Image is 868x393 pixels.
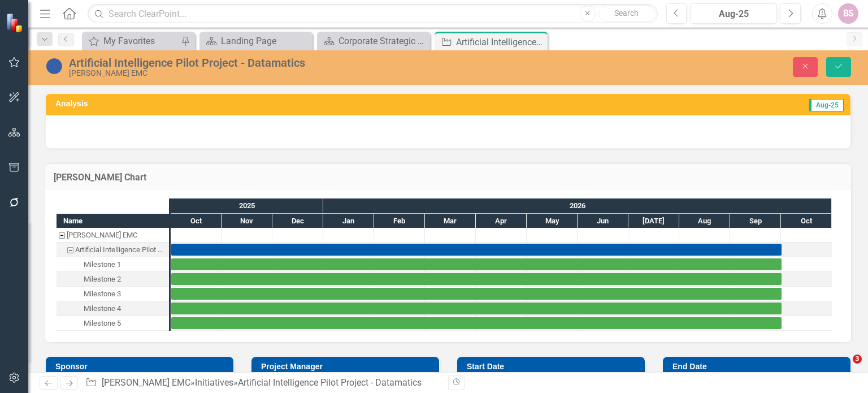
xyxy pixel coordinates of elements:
div: Aug [679,214,730,228]
div: [PERSON_NAME] EMC [69,69,496,77]
span: Aug-25 [809,99,844,111]
div: Task: Start date: 2025-10-01 End date: 2026-10-01 [171,244,782,256]
div: Milestone 2 [84,272,121,287]
div: My Favorites [103,34,178,48]
a: Corporate Strategic Plan Through 2026 [320,34,427,48]
div: Task: Start date: 2025-10-01 End date: 2026-10-01 [57,272,169,287]
button: BS [838,3,858,24]
span: 3 [853,355,862,364]
div: Milestone 5 [84,316,121,331]
div: Milestone 4 [57,301,169,316]
div: Milestone 2 [57,272,169,287]
div: Aug-25 [694,7,773,21]
button: Aug-25 [690,3,777,24]
div: Milestone 3 [84,287,121,301]
div: Artificial Intelligence Pilot Project - Datamatics [57,243,169,257]
div: Milestone 1 [84,257,121,272]
div: Oct [781,214,832,228]
div: Milestone 5 [57,316,169,331]
a: Landing Page [202,34,310,48]
div: Mar [425,214,476,228]
div: Jan [323,214,374,228]
a: My Favorites [85,34,178,48]
div: Sep [730,214,781,228]
div: Task: Start date: 2025-10-01 End date: 2026-10-01 [57,287,169,301]
img: ClearPoint Strategy [6,13,25,33]
img: No Information [45,57,63,75]
div: Corporate Strategic Plan Through 2026 [338,34,427,48]
button: Search [598,6,655,21]
h3: Sponsor [55,362,228,371]
div: Task: Start date: 2025-10-01 End date: 2026-10-01 [171,303,782,314]
div: Artificial Intelligence Pilot Project - Datamatics [238,377,422,388]
div: Artificial Intelligence Pilot Project - Datamatics [69,57,496,69]
h3: Project Manager [261,362,433,371]
div: Nov [222,214,272,228]
iframe: Intercom live chat [830,355,857,382]
div: May [527,214,578,228]
div: Task: Start date: 2025-10-01 End date: 2026-10-01 [171,258,782,270]
div: Feb [374,214,425,228]
div: Dec [272,214,323,228]
div: Task: Jackson EMC Start date: 2025-10-01 End date: 2025-10-02 [57,228,169,243]
input: Search ClearPoint... [88,4,657,24]
div: Task: Start date: 2025-10-01 End date: 2026-10-01 [57,257,169,272]
div: Artificial Intelligence Pilot Project - Datamatics [75,243,166,257]
div: Jun [578,214,628,228]
div: Milestone 3 [57,287,169,301]
h3: End Date [672,362,845,371]
a: [PERSON_NAME] EMC [102,377,190,388]
div: Milestone 4 [84,301,121,316]
div: 2025 [171,198,323,213]
span: Search [614,8,639,18]
div: Jackson EMC [57,228,169,243]
h3: Analysis [55,100,432,108]
h3: Start Date [467,362,639,371]
h3: [PERSON_NAME] Chart [54,172,843,183]
a: Initiatives [195,377,233,388]
div: Jul [628,214,679,228]
div: Oct [171,214,222,228]
div: Task: Start date: 2025-10-01 End date: 2026-10-01 [57,243,169,257]
div: Task: Start date: 2025-10-01 End date: 2026-10-01 [57,316,169,331]
div: Milestone 1 [57,257,169,272]
div: Name [57,214,169,228]
div: Task: Start date: 2025-10-01 End date: 2026-10-01 [171,288,782,300]
div: Task: Start date: 2025-10-01 End date: 2026-10-01 [171,317,782,329]
div: Task: Start date: 2025-10-01 End date: 2026-10-01 [171,273,782,285]
div: Task: Start date: 2025-10-01 End date: 2026-10-01 [57,301,169,316]
div: Artificial Intelligence Pilot Project - Datamatics [456,35,545,49]
div: Apr [476,214,527,228]
div: Landing Page [221,34,310,48]
div: [PERSON_NAME] EMC [67,228,137,243]
div: » » [85,377,440,390]
div: 2026 [323,198,832,213]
